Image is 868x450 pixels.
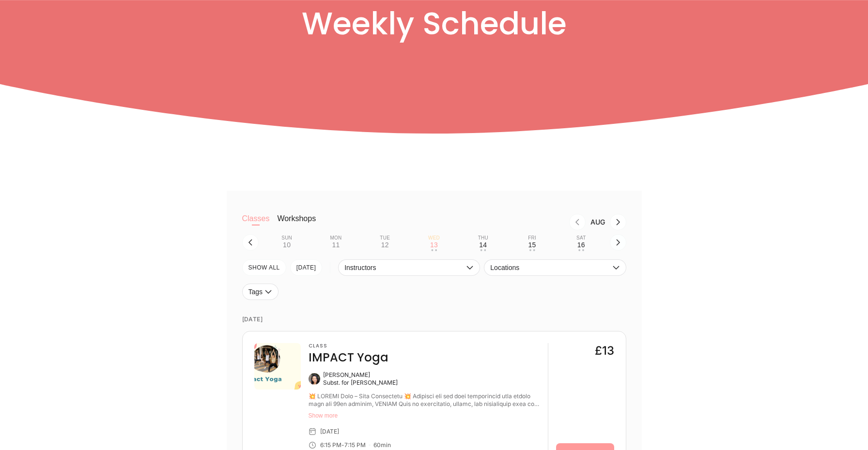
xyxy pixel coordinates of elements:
div: 15 [528,241,536,249]
button: Classes [242,214,270,233]
div: £13 [595,343,614,359]
img: 44cc3461-973b-410e-88a5-2edec3a281f6.png [254,343,301,390]
div: 11 [332,241,340,249]
div: Fri [528,235,536,241]
button: [DATE] [290,259,323,276]
button: SHOW All [242,259,286,276]
div: 60 min [373,441,391,449]
div: 13 [430,241,438,249]
div: 7:15 PM [344,441,366,449]
div: Tue [380,235,390,241]
div: [PERSON_NAME] [323,371,398,379]
button: Next month, Sep [610,214,626,230]
div: • • [578,249,584,251]
div: Sun [281,235,292,241]
h4: IMPACT Yoga [309,350,388,365]
div: 💥 IMPACT Yoga – Yoga Reimagined 💥 Bringing all the best traditional yoga styles into the 21st cen... [309,392,540,408]
div: • • [431,249,437,251]
div: • • [529,249,535,251]
div: Mon [330,235,341,241]
div: Wed [428,235,440,241]
div: Thu [478,235,488,241]
div: Sat [576,235,586,241]
h1: Weekly Schedule [143,5,725,43]
button: Show more [309,412,540,420]
div: • • [480,249,486,251]
div: 12 [381,241,389,249]
div: [DATE] [320,428,339,435]
button: Workshops [277,214,316,233]
time: [DATE] [242,308,626,331]
div: 14 [479,241,487,249]
div: Month Aug [586,218,610,226]
div: 16 [577,241,585,249]
div: - [341,441,344,449]
div: 6:15 PM [320,441,341,449]
nav: Month switch [331,214,626,230]
button: Tags [242,284,279,300]
span: Tags [248,288,263,296]
button: Instructors [338,259,480,276]
div: Subst. for [PERSON_NAME] [323,379,398,387]
span: Locations [490,264,610,271]
h3: Class [309,343,388,349]
span: Instructors [344,264,464,271]
button: Previous month, Jul [569,214,586,230]
img: Anita Chungbang [309,373,320,385]
div: 10 [283,241,291,249]
button: Locations [484,259,626,276]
